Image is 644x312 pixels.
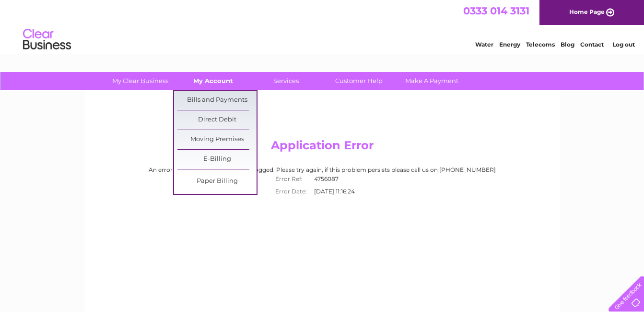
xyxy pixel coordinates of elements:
a: 0333 014 3131 [463,5,529,17]
a: Telecoms [526,41,555,48]
a: My Clear Business [101,72,180,90]
a: Log out [612,41,635,48]
a: Blog [561,41,574,48]
div: An error has occurred and has been logged. Please try again, if this problem persists please call... [94,167,550,198]
td: 4756087 [312,173,374,185]
td: [DATE] 11:16:24 [312,185,374,198]
a: Services [246,72,326,90]
a: Paper Billing [177,172,257,191]
img: logo.png [23,25,71,54]
th: Error Date: [270,185,312,198]
h2: Application Error [94,139,550,157]
a: Moving Premises [177,130,257,149]
a: My Account [174,72,253,90]
a: Make A Payment [392,72,471,90]
th: Error Ref: [270,173,312,185]
a: Water [475,41,493,48]
a: Bills and Payments [177,91,257,110]
a: Direct Debit [177,110,257,130]
div: Clear Business is a trading name of Verastar Limited (registered in [GEOGRAPHIC_DATA] No. 3667643... [96,5,549,47]
a: E-Billing [177,150,257,169]
a: Contact [580,41,604,48]
a: Customer Help [319,72,398,90]
a: Energy [499,41,520,48]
